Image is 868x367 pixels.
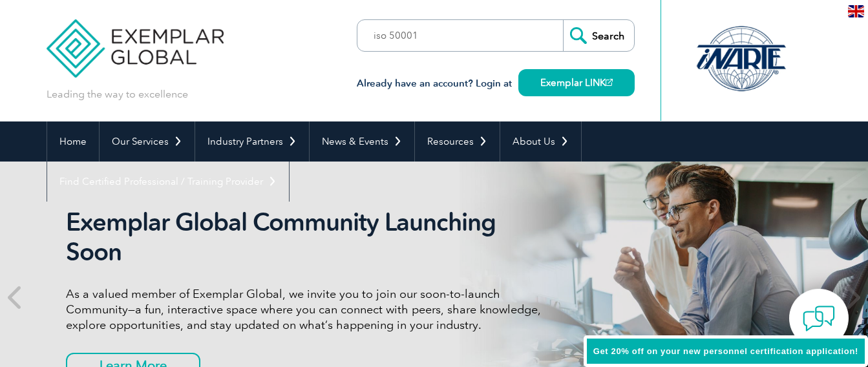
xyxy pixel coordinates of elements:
[415,121,500,162] a: Resources
[500,121,581,162] a: About Us
[47,162,289,202] a: Find Certified Professional / Training Provider
[66,286,551,333] p: As a valued member of Exemplar Global, we invite you to join our soon-to-launch Community—a fun, ...
[357,76,635,92] h3: Already have an account? Login at
[66,207,551,267] h2: Exemplar Global Community Launching Soon
[606,79,613,86] img: open_square.png
[47,87,188,101] p: Leading the way to excellence
[195,121,309,162] a: Industry Partners
[310,121,414,162] a: News & Events
[848,5,864,17] img: en
[593,346,858,356] span: Get 20% off on your new personnel certification application!
[803,302,835,335] img: contact-chat.png
[100,121,195,162] a: Our Services
[47,121,99,162] a: Home
[563,20,634,51] input: Search
[518,69,635,96] a: Exemplar LINK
